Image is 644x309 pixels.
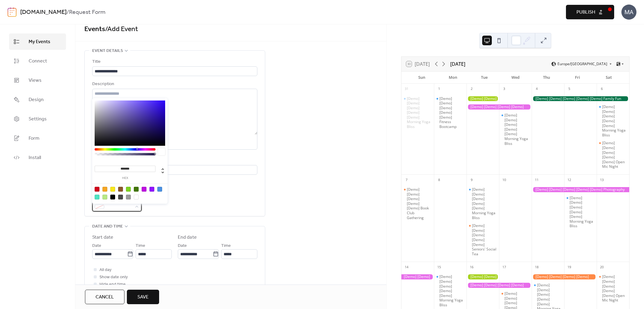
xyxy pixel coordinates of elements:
div: 11 [533,177,540,183]
div: Wed [500,72,531,84]
span: Date and time [92,223,123,230]
a: My Events [9,33,66,50]
div: 5 [566,86,573,92]
div: #7ED321 [126,187,131,192]
div: [Demo] [Demo] [Demo] [Demo] [Demo] Morning Yoga Bliss [564,196,597,228]
div: #D0021B [95,187,99,192]
div: [Demo] [Demo] [Demo] [Demo] [Demo] Book Club Gathering [407,187,432,220]
div: 20 [598,264,605,270]
span: Show date only [99,274,128,281]
div: [Demo] [Demo] [Demo] [Demo] [Demo] Morning Yoga Bliss [467,187,499,220]
img: logo [8,7,17,17]
div: Tue [469,72,500,84]
div: 17 [501,264,507,270]
div: 14 [403,264,410,270]
div: 16 [468,264,475,270]
div: 3 [501,86,507,92]
div: Sat [593,72,624,84]
div: MA [621,5,636,20]
div: #F5A623 [102,187,107,192]
div: 18 [533,264,540,270]
span: Date [92,242,101,250]
div: [Demo] [Demo] [Demo] [Demo] [Demo] Open Mic Night [597,141,629,169]
div: [Demo] [Demo] [Demo] [Demo] [Demo] Outdoor Adventure Day [532,274,597,279]
div: Mon [438,72,469,84]
div: [Demo] [Demo] [Demo] [Demo] [Demo] Family Fun Fair [532,96,629,101]
div: 9 [468,177,475,183]
span: Time [221,242,231,250]
span: Event details [92,47,123,55]
span: Europe/[GEOGRAPHIC_DATA] [558,62,607,66]
div: [Demo] [Demo] [Demo] [Demo] [Demo] Morning Yoga Bliss [602,104,627,137]
div: 19 [566,264,573,270]
span: Save [137,294,149,301]
div: 10 [501,177,507,183]
div: #9B9B9B [126,195,131,199]
div: #4A90E2 [157,187,162,192]
div: 1 [436,86,442,92]
div: [Demo] [Demo] [Demo] [Demo] [Demo] Open Mic Night [597,274,629,303]
div: #4A4A4A [118,195,123,199]
span: Views [29,77,42,84]
div: [Demo] [Demo] [Demo] [Demo] [Demo] Fitness Bootcamp [434,96,467,129]
div: End date [178,234,197,241]
div: 4 [533,86,540,92]
div: [Demo] [Demo] [Demo] [Demo] [Demo] Local Market [467,283,532,288]
div: #8B572A [118,187,123,192]
div: [Demo] [Demo] [Demo] [Demo] [Demo] Seniors' Social Tea [467,223,499,256]
div: Thu [531,72,562,84]
div: Start date [92,234,113,241]
div: #B8E986 [102,195,107,199]
span: Cancel [96,294,114,301]
div: [Demo] [Demo] [Demo] [Demo] [Demo] Morning Yoga Bliss [597,104,629,137]
b: / [67,7,69,18]
div: [Demo] [Demo] [Demo] [Demo] [Demo] Open Mic Night [602,141,627,169]
div: 6 [598,86,605,92]
b: Request Form [69,7,105,18]
a: Design [9,91,66,108]
div: [Demo] [Demo] [Demo] [Demo] [Demo] Gardening Workshop [467,274,499,279]
div: #BD10E0 [142,187,146,192]
button: Publish [566,5,614,19]
div: #FFFFFF [134,195,139,199]
label: hex [95,177,156,180]
div: [Demo] [Demo] [Demo] [Demo] [Demo] Morning Yoga Bliss [499,113,532,146]
a: Connect [9,53,66,69]
div: 8 [436,177,442,183]
span: Time [136,242,145,250]
div: Sun [406,72,437,84]
a: Form [9,130,66,146]
div: [Demo] [Demo] [Demo] [Demo] [Demo] Fitness Bootcamp [439,96,464,129]
div: #50E3C2 [95,195,99,199]
div: [Demo] [Demo] [Demo] [Demo] [Demo] Morning Yoga Bliss [434,274,467,307]
div: [Demo] [Demo] [Demo] [Demo] [Demo] Photography Exhibition [401,274,434,279]
a: Views [9,72,66,88]
span: / Add Event [105,23,138,36]
div: #417505 [134,187,139,192]
div: #9013FE [149,187,154,192]
div: [Demo] [Demo] [Demo] [Demo] [Demo] Morning Yoga Bliss [472,187,497,220]
div: #F8E71C [110,187,115,192]
div: Location [92,157,256,164]
a: Events [84,23,105,36]
div: [Demo] [Demo] [Demo] [Demo] [Demo] Photography Exhibition [532,187,629,192]
button: Save [127,290,159,304]
div: 7 [403,177,410,183]
div: [Demo] [Demo] [Demo] [Demo] [Demo] Morning Yoga Bliss [570,196,594,228]
a: Settings [9,111,66,127]
div: [Demo] [Demo] [Demo] [Demo] [Demo] Open Mic Night [602,274,627,303]
span: Date [178,242,187,250]
div: [Demo] [Demo] [Demo] [Demo] [Demo] Local Market [467,104,532,110]
div: [Demo] [Demo] [Demo] [Demo] [Demo] Morning Yoga Bliss [401,96,434,129]
span: Form [29,135,39,142]
span: Hide end time [99,281,126,288]
div: [Demo] [Demo] [Demo] [Demo] [Demo] Book Club Gathering [401,187,434,220]
div: 15 [436,264,442,270]
a: [DOMAIN_NAME] [20,7,67,18]
div: Fri [562,72,593,84]
div: Title [92,58,256,65]
span: Publish [576,9,595,16]
button: Cancel [85,290,124,304]
span: Connect [29,58,47,65]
